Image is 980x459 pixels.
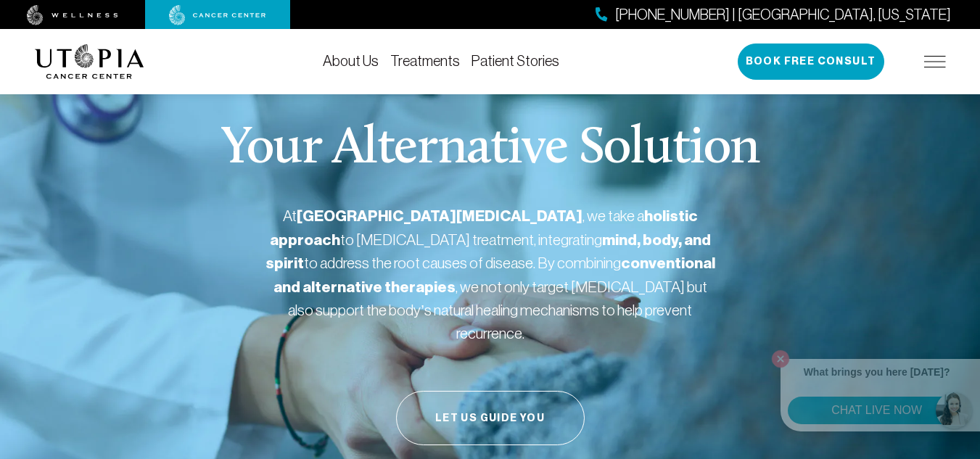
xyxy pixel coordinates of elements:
a: Patient Stories [472,53,559,69]
a: [PHONE_NUMBER] | [GEOGRAPHIC_DATA], [US_STATE] [596,4,951,25]
strong: holistic approach [270,207,698,249]
img: logo [35,44,144,79]
span: [PHONE_NUMBER] | [GEOGRAPHIC_DATA], [US_STATE] [615,4,951,25]
a: Treatments [390,53,460,69]
button: Let Us Guide You [396,391,585,445]
strong: conventional and alternative therapies [273,254,715,297]
img: icon-hamburger [924,56,946,67]
img: cancer center [169,5,266,25]
img: wellness [27,5,118,25]
button: Book Free Consult [738,44,884,80]
a: About Us [323,53,379,69]
p: Your Alternative Solution [221,123,759,175]
strong: [GEOGRAPHIC_DATA][MEDICAL_DATA] [297,207,582,226]
p: At , we take a to [MEDICAL_DATA] treatment, integrating to address the root causes of disease. By... [265,204,715,344]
